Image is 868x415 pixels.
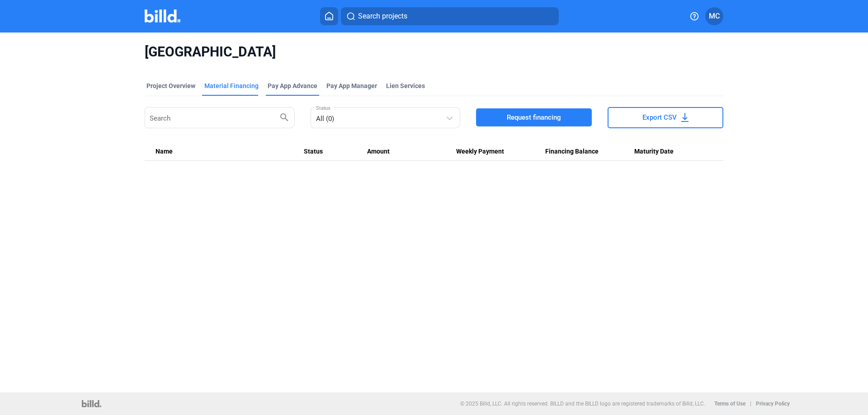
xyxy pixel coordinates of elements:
span: Search projects [358,11,407,22]
div: Material Financing [204,81,259,90]
button: MC [705,7,723,25]
mat-select-trigger: All (0) [316,115,334,123]
div: Status [304,148,368,156]
div: Maturity Date [634,148,712,156]
span: Status [304,148,323,156]
button: Search projects [341,7,559,25]
span: Request financing [507,113,561,122]
button: Export CSV [608,107,723,128]
b: Privacy Policy [756,401,790,407]
span: Amount [367,148,390,156]
button: Request financing [476,108,592,126]
div: Amount [367,148,456,156]
div: Financing Balance [545,148,634,156]
span: Weekly Payment [456,148,504,156]
mat-icon: search [279,112,290,122]
img: logo [82,400,101,407]
div: Pay App Advance [268,81,317,90]
img: Billd Company Logo [145,9,180,23]
span: Name [156,148,173,156]
span: Pay App Manager [326,81,377,90]
div: Lien Services [386,81,425,90]
span: Financing Balance [545,148,599,156]
b: Terms of Use [714,401,745,407]
div: Weekly Payment [456,148,545,156]
span: Maturity Date [634,148,674,156]
div: Project Overview [146,81,195,90]
span: MC [709,11,720,22]
p: © 2025 Billd, LLC. All rights reserved. BILLD and the BILLD logo are registered trademarks of Bil... [460,401,705,407]
span: Export CSV [642,113,677,122]
span: [GEOGRAPHIC_DATA] [145,43,723,61]
div: Name [156,148,304,156]
p: | [750,401,751,407]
